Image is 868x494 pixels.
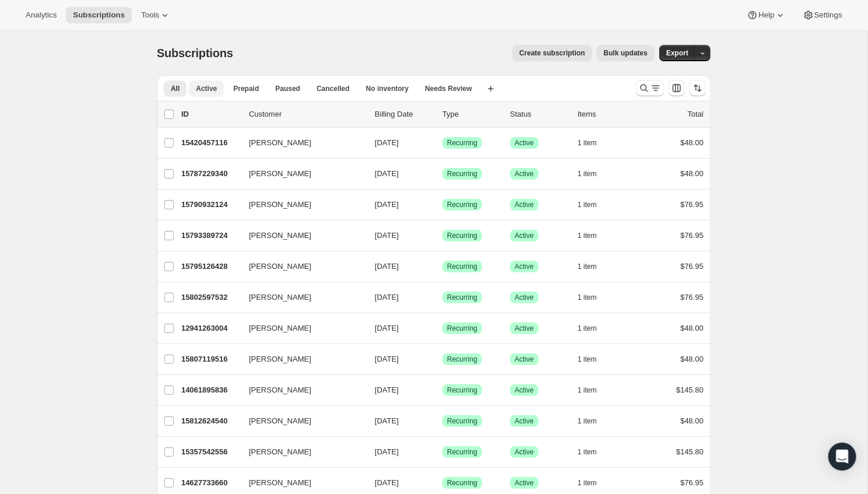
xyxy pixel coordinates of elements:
[447,262,477,271] span: Recurring
[249,353,311,365] span: [PERSON_NAME]
[242,257,359,276] button: [PERSON_NAME]
[740,7,793,23] button: Help
[181,108,704,120] div: IDCustomerBilling DateTypeStatusItemsTotal
[447,416,477,426] span: Recurring
[578,324,597,333] span: 1 item
[242,319,359,338] button: [PERSON_NAME]
[680,355,704,363] span: $48.00
[181,413,704,429] div: 15812624540[PERSON_NAME][DATE]SuccessRecurringSuccessActive1 item$48.00
[515,386,534,395] span: Active
[249,384,311,396] span: [PERSON_NAME]
[181,137,240,149] p: 15420457116
[604,48,648,58] span: Bulk updates
[680,262,704,271] span: $76.95
[515,200,534,209] span: Active
[669,80,685,96] button: Customize table column order and visibility
[375,416,399,425] span: [DATE]
[510,108,568,120] p: Status
[515,138,534,148] span: Active
[375,108,433,120] p: Billing Date
[676,447,704,456] span: $145.80
[447,478,477,488] span: Recurring
[482,80,500,97] button: Create new view
[375,138,399,147] span: [DATE]
[181,166,704,182] div: 15787229340[PERSON_NAME][DATE]SuccessRecurringSuccessActive1 item$48.00
[196,84,217,93] span: Active
[181,199,240,211] p: 15790932124
[578,262,597,271] span: 1 item
[636,80,664,96] button: Search and filter results
[447,324,477,333] span: Recurring
[249,292,311,303] span: [PERSON_NAME]
[828,443,856,471] div: Open Intercom Messenger
[515,416,534,426] span: Active
[375,293,399,302] span: [DATE]
[242,195,359,214] button: [PERSON_NAME]
[249,108,366,120] p: Customer
[242,381,359,400] button: [PERSON_NAME]
[680,138,704,147] span: $48.00
[447,200,477,209] span: Recurring
[181,384,240,396] p: 14061895836
[134,7,178,23] button: Tools
[181,353,240,365] p: 15807119516
[515,293,534,302] span: Active
[680,416,704,425] span: $48.00
[447,231,477,240] span: Recurring
[425,84,472,93] span: Needs Review
[249,261,311,272] span: [PERSON_NAME]
[249,415,311,427] span: [PERSON_NAME]
[578,355,597,364] span: 1 item
[366,84,409,93] span: No inventory
[597,45,655,61] button: Bulk updates
[181,292,240,303] p: 15802597532
[578,478,597,488] span: 1 item
[181,382,704,398] div: 14061895836[PERSON_NAME][DATE]SuccessRecurringSuccessActive1 item$145.80
[375,447,399,456] span: [DATE]
[249,137,311,149] span: [PERSON_NAME]
[249,199,311,211] span: [PERSON_NAME]
[578,293,597,302] span: 1 item
[181,230,240,241] p: 15793389724
[181,168,240,180] p: 15787229340
[375,324,399,332] span: [DATE]
[242,443,359,461] button: [PERSON_NAME]
[578,166,610,182] button: 1 item
[519,48,585,58] span: Create subscription
[375,200,399,209] span: [DATE]
[181,477,240,489] p: 14627733660
[814,10,842,20] span: Settings
[515,169,534,178] span: Active
[171,84,180,93] span: All
[578,444,610,460] button: 1 item
[515,478,534,488] span: Active
[242,164,359,183] button: [PERSON_NAME]
[375,262,399,271] span: [DATE]
[578,135,610,151] button: 1 item
[578,227,610,244] button: 1 item
[578,200,597,209] span: 1 item
[181,289,704,306] div: 15802597532[PERSON_NAME][DATE]SuccessRecurringSuccessActive1 item$76.95
[242,412,359,430] button: [PERSON_NAME]
[659,45,695,61] button: Export
[680,478,704,487] span: $76.95
[249,477,311,489] span: [PERSON_NAME]
[249,446,311,458] span: [PERSON_NAME]
[676,386,704,394] span: $145.80
[249,323,311,334] span: [PERSON_NAME]
[141,10,159,20] span: Tools
[578,413,610,429] button: 1 item
[242,134,359,152] button: [PERSON_NAME]
[578,138,597,148] span: 1 item
[375,231,399,240] span: [DATE]
[515,324,534,333] span: Active
[578,169,597,178] span: 1 item
[680,324,704,332] span: $48.00
[181,197,704,213] div: 15790932124[PERSON_NAME][DATE]SuccessRecurringSuccessActive1 item$76.95
[515,262,534,271] span: Active
[447,293,477,302] span: Recurring
[242,474,359,492] button: [PERSON_NAME]
[181,108,240,120] p: ID
[515,355,534,364] span: Active
[275,84,300,93] span: Paused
